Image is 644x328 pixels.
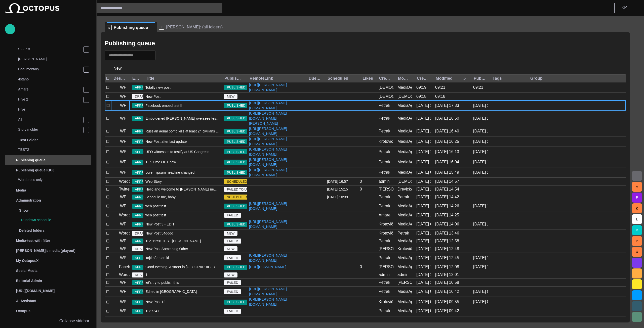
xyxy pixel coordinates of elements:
div: MediaAgent [397,212,412,218]
div: 4stano [8,75,91,85]
div: 9/9 14:26 [435,203,459,209]
div: 9/9 12:01 [416,272,431,277]
div: 9/9 16:57 [327,178,356,185]
div: 9/9 16:40 [435,128,459,134]
div: 9/9 14:25 [416,203,431,209]
img: Octopus News Room [5,3,59,13]
div: Petrak [397,230,409,236]
div: 9/9 16:04 [473,159,488,165]
a: [URL][PERSON_NAME][DOMAIN_NAME] [247,101,306,111]
div: Created [417,76,429,81]
span: FAILED [224,256,241,261]
span: PUBLISHED [224,160,249,165]
span: NEW [224,247,237,252]
span: APPROVED [132,239,156,244]
div: admin [379,179,390,184]
div: SPublishing queue [105,22,157,32]
div: 9/9 16:13 [473,149,488,155]
a: [URL][PERSON_NAME][DOMAIN_NAME] [247,167,306,177]
p: Octopus [16,308,30,313]
div: Petrak [379,280,390,285]
div: MediaAgent [397,299,412,305]
div: MediaAgent [397,159,412,165]
p: Media-test with filter [16,238,50,243]
div: 9/9 12:48 [435,246,459,252]
div: Wordpress only [8,175,91,185]
div: MediaAgent [397,85,412,90]
div: Published [474,76,486,81]
div: 9/9 17:33 [473,103,488,108]
span: Russian aerial bomb kills at least 24 civilians in rural Ukrainian village, government says [145,129,220,134]
div: 9/9 12:57 [416,238,431,244]
div: 9/9 14:06 [435,221,459,227]
span: APPROVED [132,195,156,200]
a: [URL][PERSON_NAME][DOMAIN_NAME] [247,297,306,307]
span: FAILED TO UN-PUBLISH [224,187,267,192]
p: WP [120,159,127,165]
div: 9/4 08:40 [416,170,431,175]
p: Publishing queue [16,158,46,163]
a: [URL][PERSON_NAME][DOMAIN_NAME] [247,147,306,157]
div: 9/9 16:40 [473,128,488,134]
span: 1 [145,272,147,277]
h2: Publishing queue [105,40,155,47]
span: NEW [224,94,237,99]
span: PUBLISHED [224,150,249,155]
p: Media [16,188,26,193]
span: DRAFT [132,94,149,99]
p: WP [120,246,127,252]
p: [PERSON_NAME] [18,57,91,62]
div: Title [146,76,154,81]
div: Petrak [379,128,390,134]
span: NEW [224,231,237,236]
span: APPROVED [132,213,156,218]
span: Facebook embed test II [145,103,182,108]
div: 9/9 16:13 [435,149,459,155]
div: 9/5 15:52 [416,280,431,285]
button: L [632,214,642,224]
div: Krotovič [397,246,412,252]
div: 9/9 16:26 [416,128,431,134]
div: Scheduled [328,76,348,81]
p: WP [120,115,127,121]
span: Publishing queue [114,25,148,30]
span: New Post Something Other [145,246,188,251]
span: APPROVED [132,129,156,134]
p: WP [120,93,127,100]
p: Twitter [119,186,131,192]
span: Tajtl of an artikl [145,255,169,260]
p: WP [120,149,127,155]
p: Facebook [119,264,137,270]
div: 09:19 [416,85,426,90]
span: Totally new post [145,85,171,90]
div: Petrak [379,149,390,155]
p: All [18,117,83,122]
div: MediaAgent [397,116,412,121]
div: 9/9 09:55 [473,299,488,305]
span: PUBLISHED [224,170,249,175]
p: Wordpress Reunion [119,272,154,278]
span: DRAFT [132,247,149,252]
div: Octopus [5,306,91,316]
div: 9/9 15:49 [473,170,488,175]
div: 9/9 16:24 [416,139,431,144]
a: [URL][PERSON_NAME][DOMAIN_NAME] [247,287,306,297]
div: 8/20 12:50 [416,212,431,218]
div: MediaAgent [397,139,412,144]
div: Group [530,76,543,81]
p: Administration [16,198,41,203]
div: Vedra [397,179,412,184]
div: All [8,115,91,125]
a: [URL][PERSON_NAME][DOMAIN_NAME] [247,253,306,263]
div: SF-Test [8,44,91,55]
div: Vasyliev [379,246,393,252]
div: Rundown schedule [11,215,91,225]
p: Wordpress only [18,177,91,182]
div: MediaAgent [397,128,412,134]
span: SCHEDULED [224,195,250,200]
div: 9/9 16:04 [435,159,459,165]
a: [URL][PERSON_NAME][DOMAIN_NAME] [247,315,306,325]
span: APPROVED [132,265,156,270]
p: WP [120,203,127,209]
span: APPROVED [132,85,156,90]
